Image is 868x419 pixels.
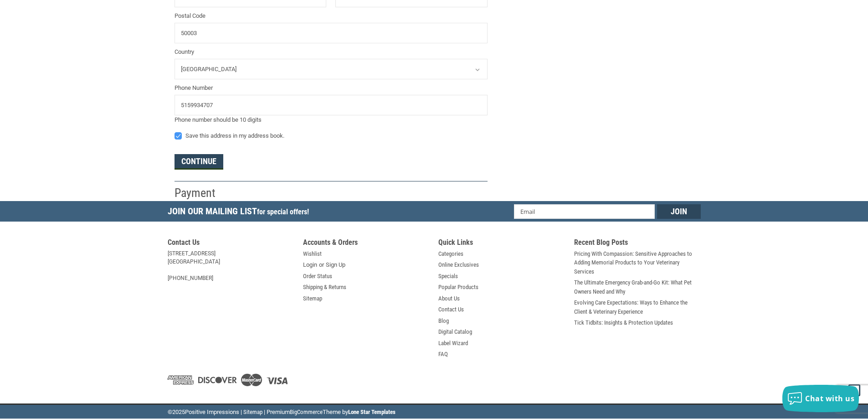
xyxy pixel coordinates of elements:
a: Pricing With Compassion: Sensitive Approaches to Adding Memorial Products to Your Veterinary Serv... [574,249,701,276]
a: Wishlist [303,249,322,259]
input: Email [514,204,655,219]
a: The Ultimate Emergency Grab-and-Go Kit: What Pet Owners Need and Why [574,278,701,296]
button: Continue [175,154,223,170]
a: Shipping & Returns [303,283,346,292]
a: Sign Up [326,260,345,269]
a: Contact Us [438,305,464,314]
a: Digital Catalog [438,327,472,336]
h2: Payment [175,186,228,201]
a: Blog [438,316,449,326]
a: BigCommerce [290,409,323,415]
span: Chat with us [805,393,854,403]
a: Label Wizard [438,339,468,348]
div: Phone number should be 10 digits [175,115,488,124]
h5: Accounts & Orders [303,238,430,249]
input: Join [657,204,701,219]
span: or [313,260,329,269]
a: Popular Products [438,283,478,292]
h5: Join Our Mailing List [168,201,313,224]
a: Categories [438,249,463,259]
a: Specials [438,272,458,281]
a: Tick Tidbits: Insights & Protection Updates [574,318,673,327]
h5: Quick Links [438,238,565,249]
a: Evolving Care Expectations: Ways to Enhance the Client & Veterinary Experience [574,298,701,316]
span: 2025 [172,409,185,415]
h5: Contact Us [168,238,294,249]
label: Phone Number [175,83,488,93]
a: Lone Star Templates [348,409,395,415]
span: © Positive Impressions [168,409,239,415]
span: for special offers! [257,207,309,216]
li: | Premium Theme by [264,408,395,419]
a: Sitemap [303,294,322,303]
a: Online Exclusives [438,260,479,269]
a: | Sitemap [241,409,262,415]
address: [STREET_ADDRESS] [GEOGRAPHIC_DATA] [PHONE_NUMBER] [168,249,294,282]
label: Postal Code [175,11,488,21]
label: Save this address in my address book. [175,132,488,140]
h5: Recent Blog Posts [574,238,701,249]
button: Chat with us [782,385,859,412]
label: Country [175,47,488,57]
a: Login [303,260,317,269]
a: Order Status [303,272,332,281]
a: FAQ [438,350,448,359]
a: About Us [438,294,460,303]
